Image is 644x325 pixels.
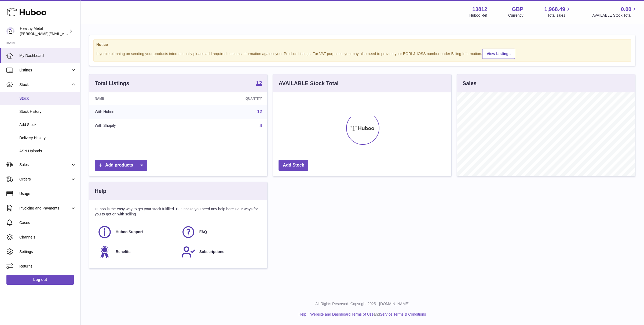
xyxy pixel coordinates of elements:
a: 1,968.49 Total sales [544,6,572,18]
span: ASN Uploads [19,149,76,154]
strong: 13812 [472,6,487,13]
span: Usage [19,191,76,196]
span: 0.00 [621,6,631,13]
td: With Huboo [89,105,185,119]
span: Cases [19,220,76,225]
td: With Shopify [89,119,185,133]
span: AVAILABLE Stock Total [592,13,638,18]
span: Stock [19,96,76,101]
span: Returns [19,264,76,269]
li: and [308,312,426,317]
a: 12 [256,80,262,87]
a: FAQ [181,225,259,239]
span: Invoicing and Payments [19,206,71,211]
strong: GBP [512,6,523,13]
span: Stock [19,82,71,87]
h3: Help [95,187,106,195]
span: Delivery History [19,135,76,140]
a: View Listings [482,49,515,59]
th: Name [89,92,185,105]
div: Currency [508,13,524,18]
a: Add Stock [279,160,308,171]
a: 0.00 AVAILABLE Stock Total [592,6,638,18]
strong: Notice [96,42,628,47]
span: Huboo Support [116,229,143,234]
span: [PERSON_NAME][EMAIL_ADDRESS][DOMAIN_NAME] [20,31,108,36]
span: Stock History [19,109,76,114]
div: If you're planning on sending your products internationally please add required customs informati... [96,48,628,59]
a: Help [299,312,306,316]
h3: Sales [463,80,477,87]
span: My Dashboard [19,53,76,58]
img: jose@healthy-metal.com [6,27,14,35]
span: Sales [19,162,71,167]
a: Website and Dashboard Terms of Use [310,312,374,316]
span: Listings [19,68,71,73]
strong: 12 [256,80,262,86]
h3: AVAILABLE Stock Total [279,80,338,87]
a: Benefits [97,245,176,259]
span: Settings [19,249,76,254]
span: Benefits [116,249,130,254]
span: Orders [19,177,71,182]
a: Add products [95,160,147,171]
th: Quantity [185,92,268,105]
a: Subscriptions [181,245,259,259]
span: Add Stock [19,122,76,127]
div: Huboo Ref [469,13,487,18]
a: Log out [6,275,74,284]
p: Huboo is the easy way to get your stock fulfilled. But incase you need any help here's our ways f... [95,207,262,217]
span: Total sales [547,13,571,18]
a: Huboo Support [97,225,176,239]
h3: Total Listings [95,80,129,87]
a: Service Terms & Conditions [380,312,426,316]
p: All Rights Reserved. Copyright 2025 - [DOMAIN_NAME] [85,301,640,306]
span: FAQ [199,229,207,234]
a: 4 [259,123,262,128]
span: 1,968.49 [544,6,565,13]
span: Channels [19,235,76,240]
div: Healthy Metal [20,26,68,36]
a: 12 [257,109,262,114]
span: Subscriptions [199,249,224,254]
